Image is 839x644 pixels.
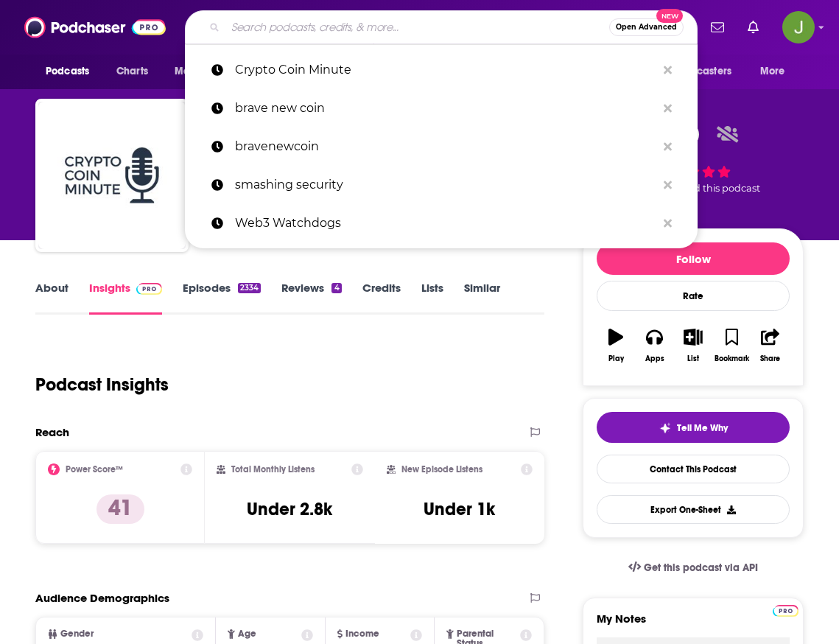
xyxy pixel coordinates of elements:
span: New [656,9,683,23]
img: User Profile [782,11,815,43]
a: Episodes2334 [183,281,261,315]
h2: Power Score™ [66,464,123,475]
span: Charts [116,61,148,82]
span: More [760,61,785,82]
button: Show profile menu [782,11,815,43]
span: rated this podcast [675,183,760,194]
button: List [674,319,712,372]
img: tell me why sparkle [659,422,671,434]
p: 41 [96,494,144,524]
a: Lists [421,281,443,315]
div: Bookmark [715,354,749,363]
button: open menu [164,57,246,85]
label: My Notes [597,612,790,637]
img: Podchaser Pro [773,605,798,617]
a: Get this podcast via API [617,550,770,586]
a: Show notifications dropdown [742,15,765,40]
button: open menu [35,57,108,85]
h3: Under 2.8k [247,498,332,520]
span: Tell Me Why [677,422,728,434]
span: Age [238,629,256,639]
div: Play [608,354,624,363]
p: brave new coin [235,89,656,127]
button: Play [597,319,635,372]
a: Web3 Watchdogs [185,204,698,242]
button: Open AdvancedNew [609,18,684,36]
a: Show notifications dropdown [705,15,730,40]
p: bravenewcoin [235,127,656,166]
span: Monitoring [175,61,227,82]
button: Export One-Sheet [597,495,790,524]
h1: Podcast Insights [35,374,169,396]
img: Crypto Coin Minute [38,102,186,249]
img: Podchaser Pro [136,283,162,295]
p: smashing security [235,166,656,204]
button: Follow [597,242,790,275]
a: Reviews4 [281,281,341,315]
div: List [687,354,699,363]
a: Similar [464,281,500,315]
a: Crypto Coin Minute [185,51,698,89]
span: Get this podcast via API [644,561,758,574]
a: Pro website [773,603,798,617]
a: Credits [362,281,401,315]
div: Rate [597,281,790,311]
h2: Audience Demographics [35,591,169,605]
h2: Reach [35,425,69,439]
img: Podchaser - Follow, Share and Rate Podcasts [24,13,166,41]
a: Contact This Podcast [597,455,790,483]
span: Income [345,629,379,639]
a: bravenewcoin [185,127,698,166]
button: tell me why sparkleTell Me Why [597,412,790,443]
span: Logged in as jon47193 [782,11,815,43]
div: Search podcasts, credits, & more... [185,10,698,44]
a: About [35,281,69,315]
span: Gender [60,629,94,639]
span: Open Advanced [616,24,677,31]
div: Share [760,354,780,363]
h3: Under 1k [424,498,495,520]
a: smashing security [185,166,698,204]
button: open menu [651,57,753,85]
a: InsightsPodchaser Pro [89,281,162,315]
p: Web3 Watchdogs [235,204,656,242]
div: Apps [645,354,664,363]
div: 4 [331,283,341,293]
button: open menu [750,57,804,85]
a: brave new coin [185,89,698,127]
p: Crypto Coin Minute [235,51,656,89]
button: Apps [635,319,673,372]
div: 2334 [238,283,261,293]
a: Charts [107,57,157,85]
h2: New Episode Listens [401,464,482,475]
input: Search podcasts, credits, & more... [225,15,609,39]
span: Podcasts [46,61,89,82]
button: Bookmark [712,319,751,372]
button: Share [751,319,790,372]
h2: Total Monthly Listens [231,464,315,475]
